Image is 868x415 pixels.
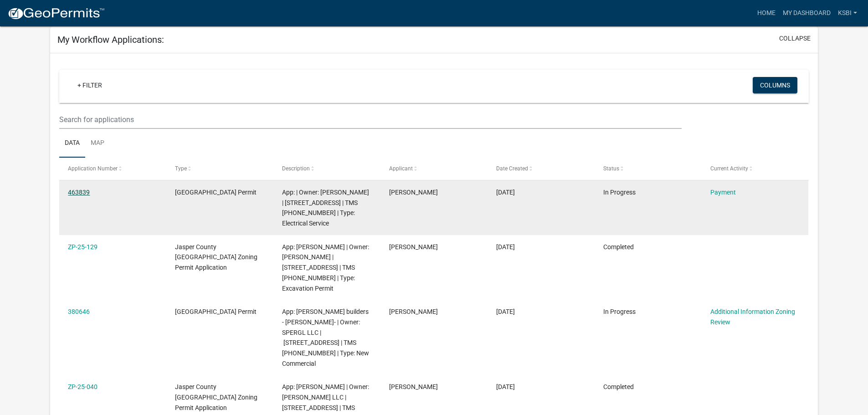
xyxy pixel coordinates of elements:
span: 08/14/2025 [496,189,515,196]
datatable-header-cell: Type [166,158,273,179]
datatable-header-cell: Status [594,158,701,179]
a: Additional Information Zoning Review [710,308,795,326]
input: Search for applications [59,110,681,129]
datatable-header-cell: Current Activity [701,158,808,179]
span: Kimberly Rogers [389,308,438,315]
a: ZP-25-129 [68,243,98,251]
span: Jasper County Building Permit [175,308,257,315]
a: Home [754,5,779,22]
datatable-header-cell: Application Number [59,158,166,179]
span: 02/14/2025 [496,383,515,390]
a: Map [85,129,110,158]
span: 03/04/2025 [496,243,515,251]
datatable-header-cell: Applicant [380,158,488,179]
a: Data [59,129,85,158]
span: App: TOSKY KENNETH S | Owner: TOSKY KENNETH S | 13501 GRAYS HWY | TMS 058-00-02-018 | Type: Excav... [282,243,369,292]
span: Jasper County SC Zoning Permit Application [175,243,257,272]
button: collapse [779,34,811,43]
a: KSBI [834,5,861,22]
span: Jasper County Building Permit [175,189,257,196]
span: Status [603,165,619,172]
span: In Progress [603,189,636,196]
h5: My Workflow Applications: [57,34,164,45]
a: Payment [710,189,736,196]
span: Type [175,165,187,172]
span: Applicant [389,165,413,172]
span: Kimberly Rogers [389,189,438,196]
span: Application Number [68,165,118,172]
datatable-header-cell: Date Created [488,158,595,179]
span: Kimberly Rogers [389,243,438,251]
span: Description [282,165,310,172]
span: Current Activity [710,165,748,172]
a: 380646 [68,308,90,315]
button: Columns [753,77,797,93]
span: App: | Owner: Ken Tosky | 342 MARISTINE LN | TMS 081-00-04-068 | Type: Electrical Service [282,189,369,227]
a: + Filter [70,77,109,93]
a: My Dashboard [779,5,834,22]
a: ZP-25-040 [68,383,98,390]
span: Completed [603,243,634,251]
span: App: kenneth scott builders - Kimberly Rogers- | Owner: SPERGL LLC | 670 Argent Blvd | TMS 067-01... [282,308,369,367]
span: Date Created [496,165,528,172]
span: Completed [603,383,634,390]
span: Kimberly Rogers [389,383,438,390]
span: In Progress [603,308,636,315]
span: Jasper County SC Zoning Permit Application [175,383,257,411]
datatable-header-cell: Description [273,158,380,179]
span: 02/25/2025 [496,308,515,315]
a: 463839 [68,189,90,196]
